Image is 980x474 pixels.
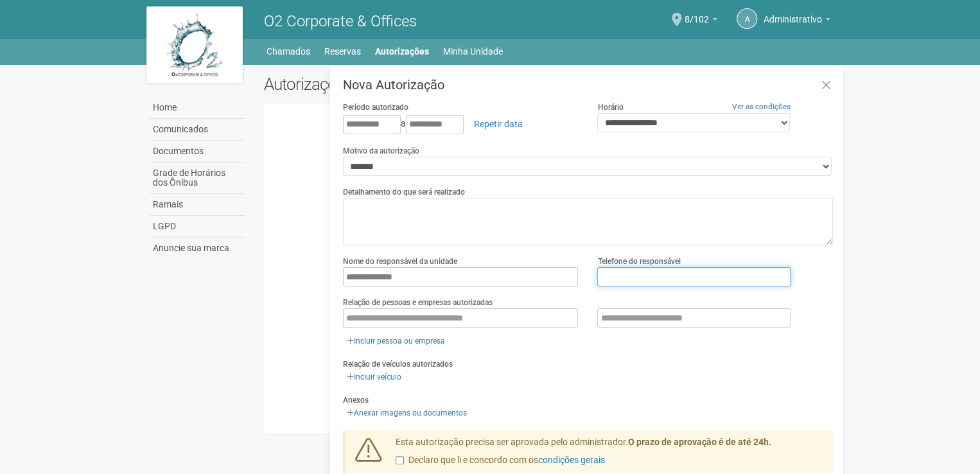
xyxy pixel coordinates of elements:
a: Repetir data [466,113,531,135]
a: Grade de Horários dos Ônibus [150,162,245,194]
img: logo.jpg [146,6,243,83]
label: Horário [597,101,623,113]
a: A [737,8,757,29]
div: Esta autorização precisa ser aprovada pelo administrador. [386,436,833,473]
a: Anexar imagens ou documentos [343,406,471,420]
span: 8/102 [685,2,709,24]
a: 8/102 [685,16,717,26]
span: Administrativo [764,2,822,24]
a: Incluir pessoa ou empresa [343,334,449,348]
a: Chamados [267,42,310,60]
label: Relação de pessoas e empresas autorizadas [343,297,493,308]
a: Incluir veículo [343,370,405,384]
div: Nenhuma autorização foi solicitada [274,184,824,195]
a: Comunicados [150,119,245,141]
label: Motivo da autorização [343,145,419,157]
label: Telefone do responsável [597,256,680,267]
a: LGPD [150,216,245,238]
a: Minha Unidade [443,42,503,60]
input: Declaro que li e concordo com oscondições gerais [396,456,404,464]
label: Período autorizado [343,101,408,113]
a: Reservas [324,42,361,60]
label: Anexos [343,394,369,406]
label: Relação de veículos autorizados [343,358,453,370]
a: Documentos [150,141,245,162]
h3: Nova Autorização [343,78,833,91]
span: O2 Corporate & Offices [264,12,417,30]
a: Administrativo [764,16,830,26]
a: Anuncie sua marca [150,238,245,259]
label: Nome do responsável da unidade [343,256,457,267]
div: a [343,113,579,135]
a: Ramais [150,194,245,216]
strong: O prazo de aprovação é de até 24h. [628,437,771,447]
a: Autorizações [375,42,429,60]
label: Detalhamento do que será realizado [343,186,465,198]
a: Ver as condições [732,102,791,111]
h2: Autorizações [264,75,539,94]
a: condições gerais [538,455,605,465]
label: Declaro que li e concordo com os [396,454,605,467]
a: Home [150,97,245,119]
